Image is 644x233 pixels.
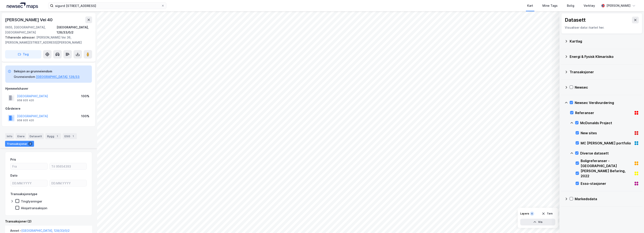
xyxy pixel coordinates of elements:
[14,69,80,74] div: Seksjon av grunneiendom
[575,85,639,90] div: Newsec
[606,3,630,8] div: [PERSON_NAME]
[21,229,70,232] a: [GEOGRAPHIC_DATA], 128/33/0/2
[81,114,89,119] div: 100%
[530,212,534,216] div: 6
[5,86,92,91] div: Hjemmelshaver
[10,157,16,162] div: Pris
[570,39,639,44] div: Kartlag
[28,133,44,139] div: Datasett
[539,210,555,217] button: Tøm
[623,213,644,233] div: Kontrollprogram for chat
[5,35,89,45] div: [PERSON_NAME] Vei 36, [PERSON_NAME][STREET_ADDRESS][PERSON_NAME]
[21,206,47,210] div: Aksjetransaksjon
[17,119,34,122] div: 958 935 420
[527,3,533,8] div: Kart
[520,219,555,225] button: Vis
[81,94,89,99] div: 100%
[623,213,644,233] iframe: Chat Widget
[5,16,53,23] div: [PERSON_NAME] Vei 40
[16,133,26,139] div: Eiere
[10,192,37,197] div: Transaksjonstype
[7,3,38,9] img: logo.a4113a55bc3d86da70a041830d287a7e.svg
[520,212,529,215] div: Layers
[565,25,639,30] div: Visualiser data i kartet her.
[580,120,639,125] div: McDonalds Project
[28,142,32,146] div: 2
[5,25,57,35] div: 0655, [GEOGRAPHIC_DATA], [GEOGRAPHIC_DATA]
[581,130,632,136] div: New sites
[50,163,87,169] input: Til 95654393
[57,25,92,35] div: [GEOGRAPHIC_DATA], 128/33/0/2
[10,173,18,178] div: Dato
[14,74,35,79] div: Grunneiendom
[5,133,14,139] div: Info
[11,163,48,169] input: Fra
[63,133,77,139] div: ESG
[17,99,34,102] div: 958 935 420
[53,3,161,9] input: Søk på adresse, matrikkel, gårdeiere, leietakere eller personer
[11,180,48,186] input: DD.MM.YYYY
[5,106,92,111] div: Gårdeiere
[45,133,61,139] div: Bygg
[570,69,639,75] div: Transaksjoner
[581,168,632,178] div: [PERSON_NAME] Befaring, 2022
[580,151,639,156] div: Diverse datasett
[5,50,41,59] button: Tag
[5,219,92,224] div: Transaksjoner (2)
[575,100,639,105] div: Newsec Verdivurdering
[581,158,632,168] div: Boligreferanser - [GEOGRAPHIC_DATA]
[570,54,639,59] div: Energi & Fysisk Klimarisiko
[50,180,87,186] input: DD.MM.YYYY
[5,141,34,147] div: Transaksjoner
[21,199,42,203] div: Tinglysninger
[36,74,80,79] button: [GEOGRAPHIC_DATA], 128/33
[575,110,632,115] div: Referanser
[542,3,558,8] div: Mine Tags
[567,3,574,8] div: Bolig
[71,134,75,138] div: 1
[55,134,59,138] div: 1
[581,181,632,186] div: Esso-stasjoner
[575,196,639,201] div: Markedsdata
[565,17,586,23] div: Datasett
[584,3,595,8] div: Verktøy
[5,36,36,39] span: Tilhørende adresser:
[581,141,632,146] div: MC [PERSON_NAME] portfolio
